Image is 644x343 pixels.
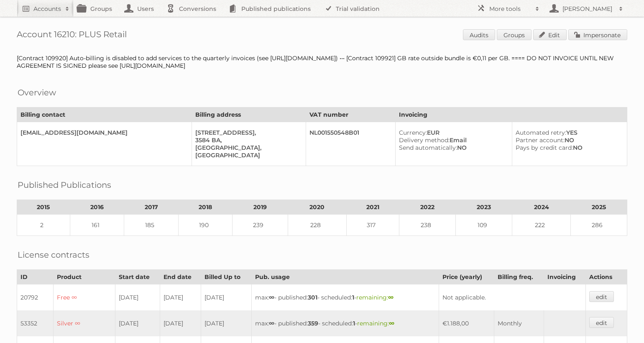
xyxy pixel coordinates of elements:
[17,108,192,122] th: Billing contact
[233,215,288,236] td: 239
[346,200,399,215] th: 2021
[178,215,233,236] td: 190
[70,215,124,236] td: 161
[288,200,346,215] th: 2020
[512,215,571,236] td: 222
[18,86,56,99] h2: Overview
[516,129,566,136] span: Automated retry:
[195,144,299,151] div: [GEOGRAPHIC_DATA],
[353,320,355,327] strong: 1
[516,129,620,136] div: YES
[160,310,201,336] td: [DATE]
[571,200,627,215] th: 2025
[17,215,70,236] td: 2
[589,317,614,328] a: edit
[18,248,89,261] h2: License contracts
[252,284,439,311] td: max: - published: - scheduled: -
[17,310,54,336] td: 53352
[489,5,531,13] h2: More tools
[306,108,395,122] th: VAT number
[195,136,299,144] div: 3584 BA,
[497,29,532,40] a: Groups
[356,294,394,301] span: remaining:
[494,270,544,284] th: Billing freq.
[195,129,299,136] div: [STREET_ADDRESS],
[20,129,185,136] div: [EMAIL_ADDRESS][DOMAIN_NAME]
[439,270,494,284] th: Price (yearly)
[201,310,252,336] td: [DATE]
[288,215,346,236] td: 228
[201,270,252,284] th: Billed Up to
[439,310,494,336] td: €1.188,00
[388,294,394,301] strong: ∞
[516,144,573,151] span: Pays by credit card:
[269,320,274,327] strong: ∞
[399,129,427,136] span: Currency:
[516,136,565,144] span: Partner account:
[17,284,54,311] td: 20792
[357,320,394,327] span: remaining:
[53,270,115,284] th: Product
[399,200,456,215] th: 2022
[115,270,160,284] th: Start date
[306,122,395,166] td: NL001550548B01
[399,136,450,144] span: Delivery method:
[269,294,274,301] strong: ∞
[399,144,457,151] span: Send automatically:
[396,108,627,122] th: Invoicing
[252,270,439,284] th: Pub. usage
[533,29,567,40] a: Edit
[568,29,627,40] a: Impersonate
[389,320,394,327] strong: ∞
[346,215,399,236] td: 317
[124,215,179,236] td: 185
[201,284,252,311] td: [DATE]
[192,108,306,122] th: Billing address
[17,270,54,284] th: ID
[17,29,627,42] h1: Account 16210: PLUS Retail
[589,291,614,302] a: edit
[399,144,505,151] div: NO
[53,284,115,311] td: Free ∞
[516,136,620,144] div: NO
[463,29,495,40] a: Audits
[115,284,160,311] td: [DATE]
[586,270,627,284] th: Actions
[160,284,201,311] td: [DATE]
[399,136,505,144] div: Email
[456,215,512,236] td: 109
[115,310,160,336] td: [DATE]
[53,310,115,336] td: Silver ∞
[494,310,544,336] td: Monthly
[195,151,299,159] div: [GEOGRAPHIC_DATA]
[124,200,179,215] th: 2017
[456,200,512,215] th: 2023
[571,215,627,236] td: 286
[178,200,233,215] th: 2018
[18,179,111,191] h2: Published Publications
[512,200,571,215] th: 2024
[544,270,586,284] th: Invoicing
[17,54,627,69] div: [Contract 109920] Auto-billing is disabled to add services to the quarterly invoices (see [URL][D...
[160,270,201,284] th: End date
[33,5,61,13] h2: Accounts
[560,5,615,13] h2: [PERSON_NAME]
[516,144,620,151] div: NO
[352,294,354,301] strong: 1
[399,215,456,236] td: 238
[308,320,318,327] strong: 359
[252,310,439,336] td: max: - published: - scheduled: -
[439,284,586,311] td: Not applicable.
[233,200,288,215] th: 2019
[308,294,317,301] strong: 301
[70,200,124,215] th: 2016
[399,129,505,136] div: EUR
[17,200,70,215] th: 2015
